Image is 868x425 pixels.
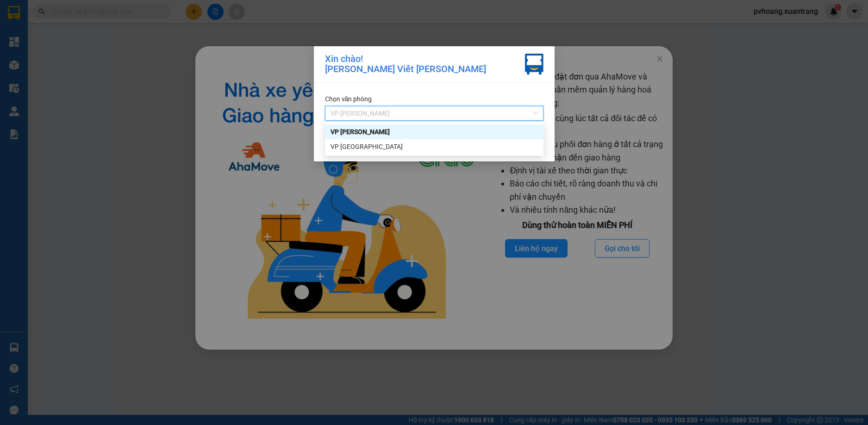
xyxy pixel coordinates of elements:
span: VP MỘC CHÂU [331,106,538,120]
img: vxr-icon [525,54,543,75]
div: VP HÀ NỘI [325,139,543,154]
div: VP MỘC CHÂU [325,124,543,139]
div: VP [PERSON_NAME] [331,127,538,137]
div: Chọn văn phòng [325,94,543,104]
div: VP [GEOGRAPHIC_DATA] [331,142,538,152]
div: Xin chào! [PERSON_NAME] Viết [PERSON_NAME] [325,54,486,75]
